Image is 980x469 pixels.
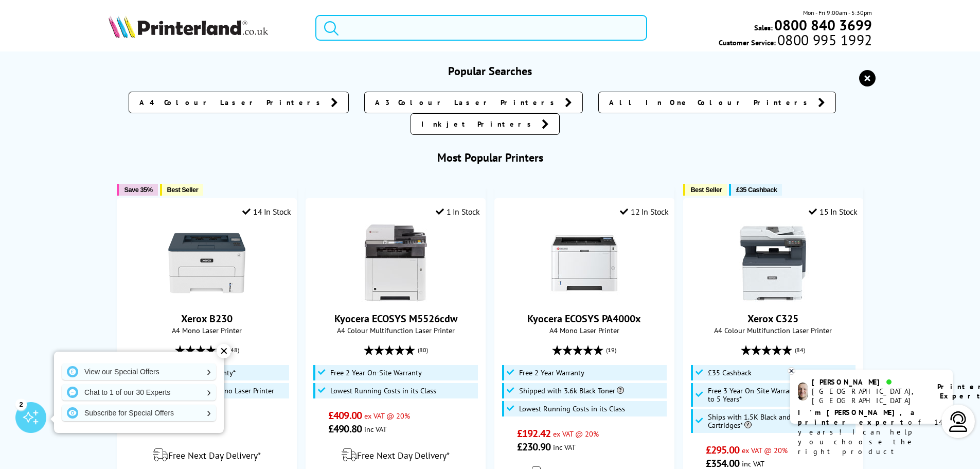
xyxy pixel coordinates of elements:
[798,383,808,401] img: ashley-livechat.png
[242,206,291,217] div: 14 In Stock
[129,92,349,113] a: A4 Colour Laser Printers
[364,424,387,434] span: inc VAT
[181,312,233,325] a: Xerox B230
[546,224,623,302] img: Kyocera ECOSYS PA4000x
[776,35,872,45] span: 0800 995 1992
[735,293,812,304] a: Xerox C325
[735,224,812,302] img: Xerox C325
[689,325,857,335] span: A4 Colour Multifunction Laser Printer
[598,92,836,113] a: All In One Colour Printers
[606,340,616,360] span: (19)
[708,387,853,403] span: Free 3 Year On-Site Warranty and Extend up to 5 Years*
[546,293,623,304] a: Kyocera ECOSYS PA4000x
[315,15,647,41] input: Search product or brand
[736,186,777,194] span: £35 Cashback
[812,387,924,405] div: [GEOGRAPHIC_DATA], [GEOGRAPHIC_DATA]
[683,184,727,196] button: Best Seller
[729,184,782,196] button: £35 Cashback
[364,92,583,113] a: A3 Colour Laser Printers
[124,186,152,194] span: Save 35%
[357,224,434,302] img: Kyocera ECOSYS M5526cdw
[527,312,641,325] a: Kyocera ECOSYS PA4000x
[330,369,422,377] span: Free 2 Year On-Site Warranty
[517,427,550,440] span: £192.42
[708,369,752,377] span: £35 Cashback
[774,15,872,34] b: 0800 840 3699
[795,340,805,360] span: (84)
[706,443,739,457] span: £295.00
[803,8,872,18] span: Mon - Fri 9:00am - 5:30pm
[812,377,924,387] div: [PERSON_NAME]
[122,325,291,335] span: A4 Mono Laser Printer
[553,442,576,452] span: inc VAT
[62,405,216,421] a: Subscribe for Special Offers
[747,312,798,325] a: Xerox C325
[334,312,457,325] a: Kyocera ECOSYS M5526cdw
[742,459,764,468] span: inc VAT
[139,97,326,108] span: A4 Colour Laser Printers
[421,119,537,129] span: Inkjet Printers
[948,411,969,432] img: user-headset-light.svg
[108,15,269,38] img: Printerland Logo
[117,184,157,196] button: Save 35%
[773,20,872,30] a: 0800 840 3699
[719,35,872,47] span: Customer Service:
[62,363,216,380] a: View our Special Offers
[167,186,199,194] span: Best Seller
[330,387,436,395] span: Lowest Running Costs in its Class
[798,408,918,427] b: I'm [PERSON_NAME], a printer expert
[311,325,479,335] span: A4 Colour Multifunction Laser Printer
[517,440,550,454] span: £230.90
[62,384,216,401] a: Chat to 1 of our 30 Experts
[436,206,480,217] div: 1 In Stock
[328,409,362,422] span: £409.00
[357,293,434,304] a: Kyocera ECOSYS M5526cdw
[553,429,599,439] span: ex VAT @ 20%
[217,344,231,358] div: ✕
[168,293,245,304] a: Xerox B230
[375,97,560,108] span: A3 Colour Laser Printers
[229,340,239,360] span: (48)
[620,206,668,217] div: 12 In Stock
[754,23,773,32] span: Sales:
[168,224,245,302] img: Xerox B230
[328,422,362,436] span: £490.80
[500,325,668,335] span: A4 Mono Laser Printer
[160,184,204,196] button: Best Seller
[609,97,813,108] span: All In One Colour Printers
[809,206,857,217] div: 15 In Stock
[108,64,872,78] h3: Popular Searches
[519,405,625,413] span: Lowest Running Costs in its Class
[708,413,853,429] span: Ships with 1.5K Black and 1K CMY Toner Cartridges*
[15,398,27,410] div: 2
[108,150,872,165] h3: Most Popular Printers
[519,387,624,395] span: Shipped with 3.6k Black Toner
[411,113,560,135] a: Inkjet Printers
[418,340,428,360] span: (80)
[364,411,410,421] span: ex VAT @ 20%
[690,186,722,194] span: Best Seller
[742,445,788,455] span: ex VAT @ 20%
[519,369,584,377] span: Free 2 Year Warranty
[798,408,945,457] p: of 14 years! I can help you choose the right product
[108,15,303,40] a: Printerland Logo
